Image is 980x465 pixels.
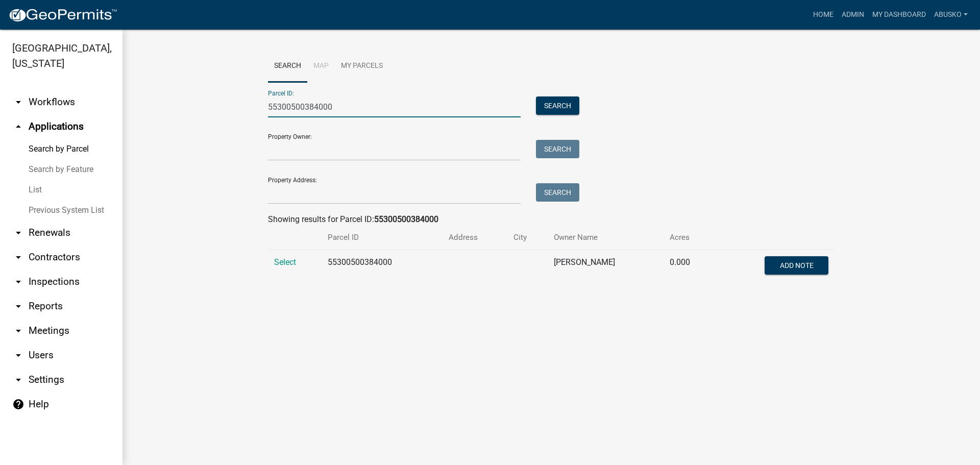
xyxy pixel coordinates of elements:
i: arrow_drop_down [12,325,24,337]
a: Select [274,257,296,267]
a: My Dashboard [868,5,930,25]
td: 0.000 [664,250,715,284]
strong: 55300500384000 [374,214,438,224]
a: Search [268,50,307,83]
button: Add Note [765,256,828,275]
a: Admin [838,5,868,25]
a: My Parcels [335,50,389,83]
i: arrow_drop_down [12,276,24,288]
span: Add Note [779,261,813,270]
a: abusko [930,5,972,25]
i: arrow_drop_up [12,120,24,133]
a: Home [809,5,838,25]
th: Acres [664,226,715,250]
th: City [507,226,548,250]
th: Address [443,226,508,250]
td: 55300500384000 [322,250,442,284]
div: Showing results for Parcel ID: [268,213,835,226]
i: arrow_drop_down [12,251,24,263]
th: Parcel ID [322,226,442,250]
i: help [12,398,24,410]
button: Search [536,183,579,202]
i: arrow_drop_down [12,349,24,361]
button: Search [536,140,579,158]
i: arrow_drop_down [12,300,24,312]
i: arrow_drop_down [12,227,24,239]
button: Search [536,96,579,115]
th: Owner Name [548,226,664,250]
i: arrow_drop_down [12,96,24,108]
td: [PERSON_NAME] [548,250,664,284]
i: arrow_drop_down [12,374,24,386]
